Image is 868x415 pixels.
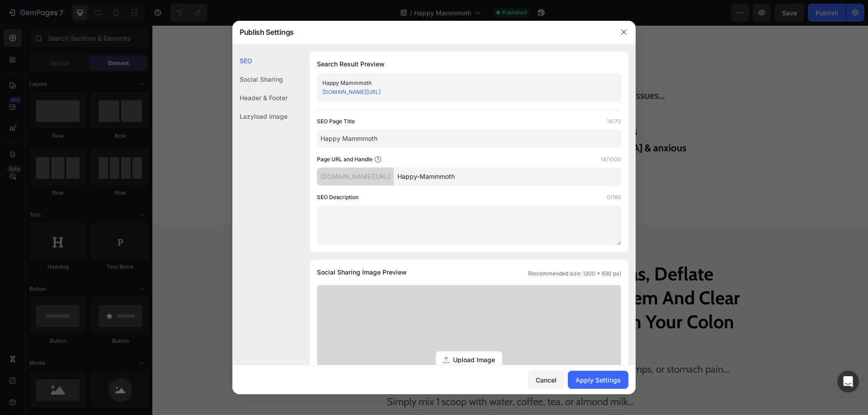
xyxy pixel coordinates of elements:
[171,98,354,115] p: ❌ Chronic bloat
[528,270,621,278] span: (Recommended size: 1200 x 630 px)
[232,89,288,107] div: Header & Footer
[126,336,590,352] p: [MEDICAL_DATA] Collagen Protein is so gentle, you won’t feel any discomfort, cramps, or stomach p...
[363,100,485,112] strong: ❌ Sudden food sensitivities
[171,147,354,163] p: ❌ Irregular bowel movements
[171,115,354,131] p: ❌ Constipation
[232,70,288,89] div: Social Sharing
[607,193,621,202] label: 0/160
[576,375,621,385] div: Apply Settings
[394,168,621,186] input: Handle
[126,219,590,235] p: You Do NOT Need To “Clean Up” Your Diet:
[600,155,621,164] label: 14/1000
[528,371,564,389] button: Cancel
[317,130,621,148] input: Title
[453,355,495,364] span: Upload Image
[88,30,628,46] p: And blowing your belly up like a balloon.
[317,155,373,164] label: Page URL and Handle
[171,131,354,147] p: ❌ Embarrassing gas
[322,79,601,88] div: Happy Mammmoth
[317,193,359,202] label: SEO Description
[317,267,407,278] span: Social Sharing Image Preview
[363,165,420,177] strong: ❌ And more
[317,117,355,126] label: SEO Page Title
[568,371,628,389] button: Apply Settings
[363,149,419,161] strong: ❌ Bad sleep
[88,62,628,79] p: This leads to all sorts of uncomfortable and even
[171,163,354,180] p: ❌ Uncontrollable weight gain
[607,117,621,126] label: 14/70
[317,59,621,70] h1: Search Result Preview
[405,64,513,76] strong: dangerous health issues…
[363,117,534,145] strong: ❌ Fatigue, [MEDICAL_DATA] & anxious thoughts
[126,368,590,385] p: Simply mix 1 scoop with water, coffee, tea, or almond milk…
[232,107,288,126] div: Lazyload Image
[322,89,381,95] a: [DOMAIN_NAME][URL]
[126,310,590,334] p: In As Little As 9 Days
[317,168,394,186] div: [DOMAIN_NAME][URL]
[232,51,288,70] div: SEO
[837,371,859,392] div: Open Intercom Messenger
[536,375,557,385] div: Cancel
[232,20,612,44] div: Publish Settings
[126,237,590,308] p: It’s Finally Possible To Relieve Trapped Gas, Deflate Bloated Belly, Speed Up Your Digestive Syst...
